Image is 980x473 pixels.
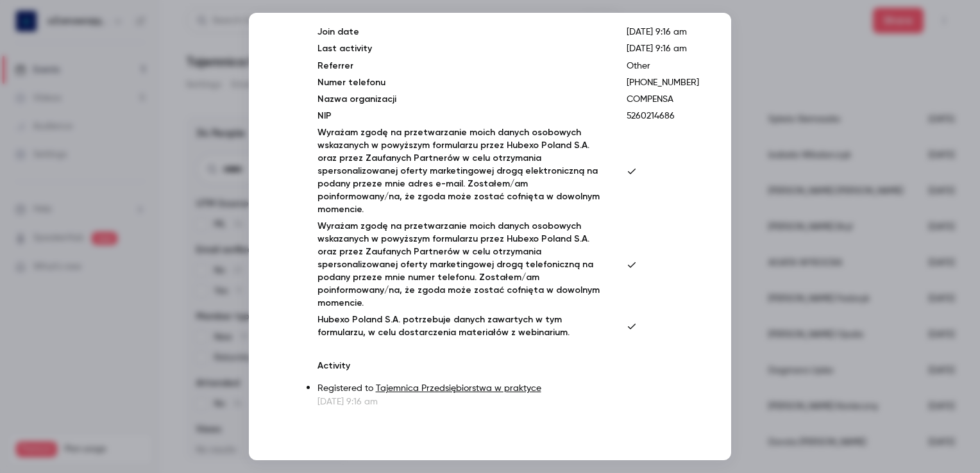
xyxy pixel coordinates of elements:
p: COMPENSA [627,93,699,106]
p: Wyrażam zgodę na przetwarzanie moich danych osobowych wskazanych w powyższym formularzu przez Hub... [317,126,606,216]
p: 5260214686 [627,110,699,122]
p: Referrer [317,60,606,72]
p: Activity [317,360,699,372]
p: Join date [317,26,606,38]
p: Hubexo Poland S.A. potrzebuje danych zawartych w tym formularzu, w celu dostarczenia materiałów z... [317,313,606,339]
p: [DATE] 9:16 am [627,26,699,38]
p: Wyrażam zgodę na przetwarzanie moich danych osobowych wskazanych w powyższym formularzu przez Hub... [317,220,606,310]
p: Numer telefonu [317,76,606,89]
p: [DATE] 9:16 am [317,395,699,408]
p: Nazwa organizacji [317,93,606,106]
p: Last activity [317,42,606,56]
span: [DATE] 9:16 am [627,44,687,53]
p: Registered to [317,382,699,395]
a: Tajemnica Przedsiębiorstwa w praktyce [376,384,541,393]
p: [PHONE_NUMBER] [627,76,699,89]
p: NIP [317,110,606,122]
p: Other [627,60,699,72]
